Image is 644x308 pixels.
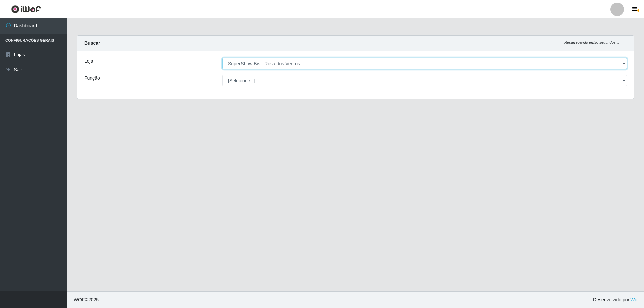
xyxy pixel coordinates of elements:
[72,297,85,302] span: IWOF
[84,40,100,46] strong: Buscar
[84,58,93,65] label: Loja
[629,297,639,302] a: iWof
[84,75,100,82] label: Função
[593,296,639,303] span: Desenvolvido por
[564,40,619,44] i: Recarregando em 30 segundos...
[72,296,100,303] span: © 2025 .
[11,5,41,13] img: CoreUI Logo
